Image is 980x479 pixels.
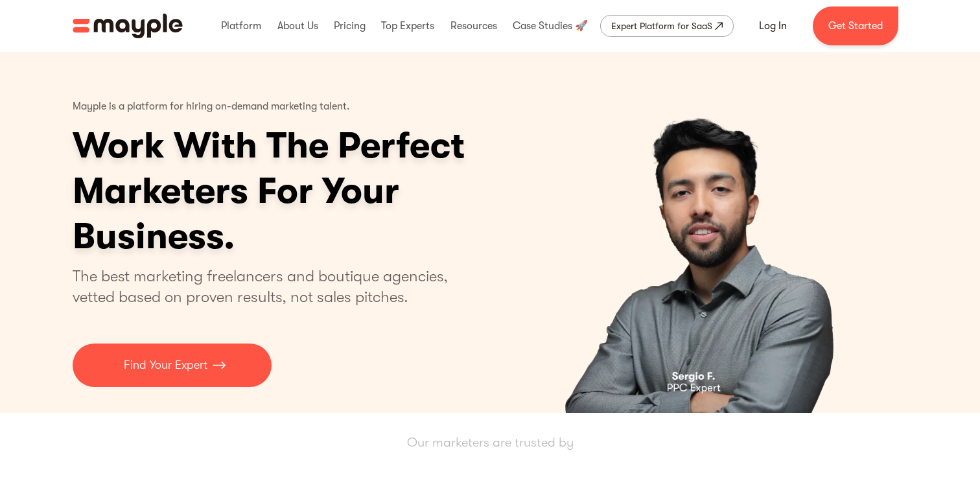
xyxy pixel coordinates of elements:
[73,14,183,38] img: Mayple logo
[73,123,565,259] h1: Work With The Perfect Marketers For Your Business.
[274,5,321,47] div: About Us
[743,10,802,41] a: Log In
[611,18,712,34] div: Expert Platform for SaaS
[73,344,272,387] a: Find Your Expert
[73,266,463,307] p: The best marketing freelancers and boutique agencies, vetted based on proven results, not sales p...
[813,6,898,45] a: Get Started
[600,15,734,37] a: Expert Platform for SaaS
[502,52,907,413] div: carousel
[73,91,350,123] p: Mayple is a platform for hiring on-demand marketing talent.
[331,5,369,47] div: Pricing
[447,5,500,47] div: Resources
[73,14,183,38] a: home
[124,356,207,374] p: Find Your Expert
[502,52,907,413] div: 1 of 4
[378,5,437,47] div: Top Experts
[218,5,264,47] div: Platform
